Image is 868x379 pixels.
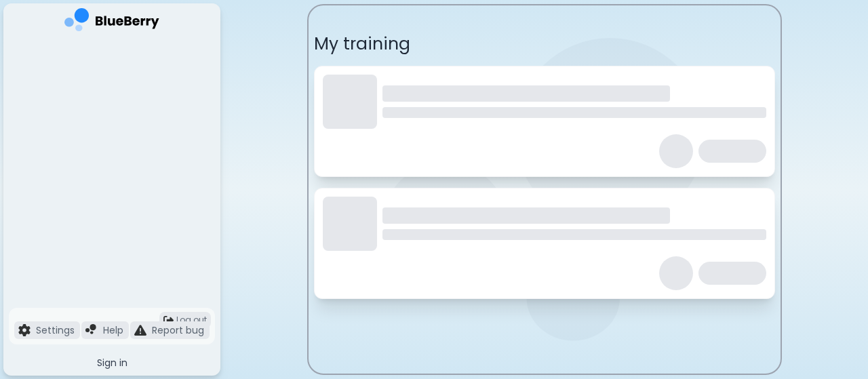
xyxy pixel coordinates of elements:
span: Log out [176,315,207,325]
p: Report bug [152,324,204,336]
img: file icon [18,324,31,336]
img: logout [163,315,174,325]
img: company logo [64,8,159,36]
p: My training [314,33,775,55]
img: file icon [134,324,146,336]
img: file icon [85,324,98,336]
p: Help [103,324,123,336]
span: Sign in [97,357,127,369]
p: Settings [36,324,75,336]
button: Sign in [9,350,215,376]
